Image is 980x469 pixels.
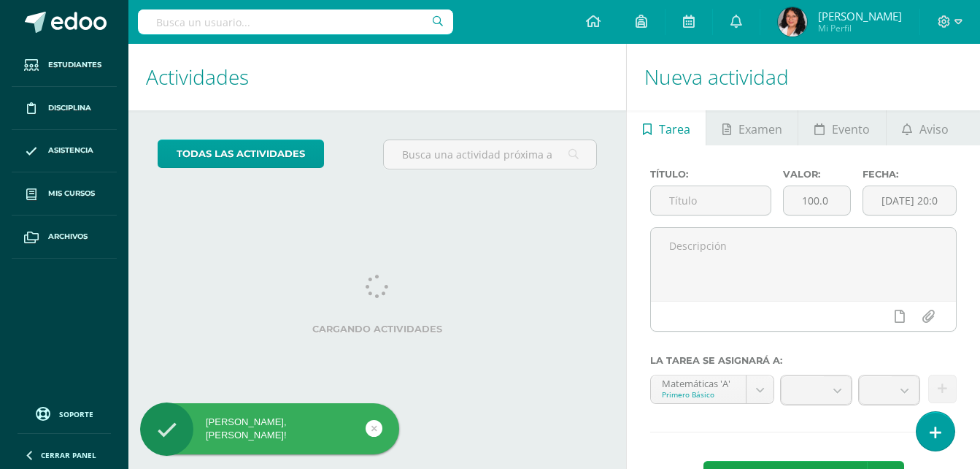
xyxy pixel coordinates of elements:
label: Cargando actividades [158,324,597,335]
input: Título [651,186,771,215]
h1: Nueva actividad [644,44,962,110]
label: Valor: [783,169,851,180]
a: Soporte [18,403,111,423]
img: 6c4ed624df2ef078b3316a21fee1d7c6.png [778,7,807,37]
input: Busca una actividad próxima aquí... [384,140,596,169]
label: Título: [650,169,771,180]
a: Aviso [887,110,965,145]
span: Mi Perfil [818,22,902,34]
span: Mis cursos [48,188,95,199]
input: Fecha de entrega [863,186,956,215]
span: Examen [738,112,782,147]
a: Tarea [627,110,706,145]
a: Matemáticas 'A'Primero Básico [651,375,773,403]
a: Disciplina [12,87,117,130]
div: [PERSON_NAME], [PERSON_NAME]! [140,416,399,442]
h1: Actividades [146,44,609,110]
a: Mis cursos [12,172,117,216]
a: Archivos [12,216,117,259]
span: Evento [832,112,870,147]
span: Estudiantes [48,59,101,71]
input: Busca un usuario... [138,9,453,34]
span: [PERSON_NAME] [818,9,902,23]
input: Puntos máximos [784,186,850,215]
span: Soporte [59,409,93,419]
a: Estudiantes [12,44,117,87]
span: Archivos [48,231,88,243]
label: Fecha: [863,169,957,180]
span: Asistencia [48,145,93,156]
span: Disciplina [48,102,91,114]
a: Asistencia [12,130,117,173]
span: Tarea [659,112,690,147]
div: Primero Básico [662,389,735,400]
div: Matemáticas 'A' [662,375,735,389]
a: Evento [798,110,885,145]
span: Aviso [919,112,949,147]
a: Examen [706,110,798,145]
a: todas las Actividades [158,140,324,168]
span: Cerrar panel [41,450,96,460]
label: La tarea se asignará a: [650,355,957,366]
